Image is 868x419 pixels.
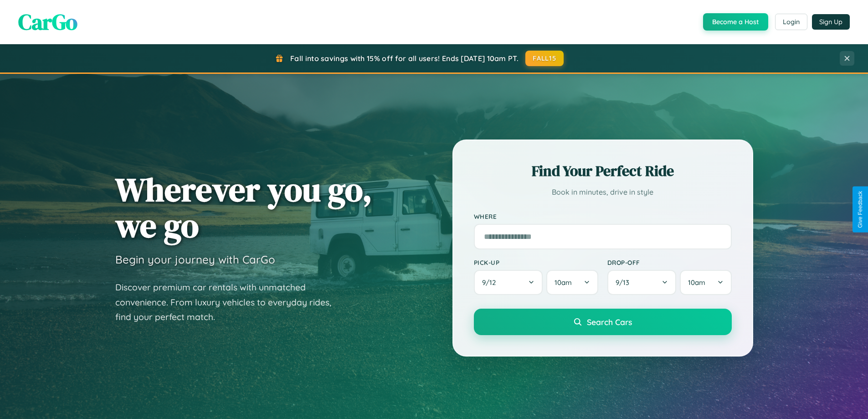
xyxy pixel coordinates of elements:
[115,171,372,243] h1: Wherever you go, we go
[688,278,705,287] span: 10am
[474,186,732,199] p: Book in minutes, drive in style
[115,280,343,325] p: Discover premium car rentals with unmatched convenience. From luxury vehicles to everyday rides, ...
[525,51,564,66] button: FALL15
[474,259,598,266] label: Pick-up
[555,278,572,287] span: 10am
[546,270,598,295] button: 10am
[474,270,543,295] button: 9/12
[474,212,732,220] label: Where
[290,54,519,63] span: Fall into savings with 15% off for all users! Ends [DATE] 10am PT.
[680,270,731,295] button: 10am
[18,7,77,37] span: CarGo
[607,259,732,266] label: Drop-off
[474,161,732,181] h2: Find Your Perfect Ride
[607,270,677,295] button: 9/13
[587,317,632,327] span: Search Cars
[474,309,732,335] button: Search Cars
[115,253,275,266] h3: Begin your journey with CarGo
[812,14,850,30] button: Sign Up
[857,191,863,228] div: Give Feedback
[703,13,768,31] button: Become a Host
[482,278,500,287] span: 9 / 12
[616,278,634,287] span: 9 / 13
[775,14,807,30] button: Login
